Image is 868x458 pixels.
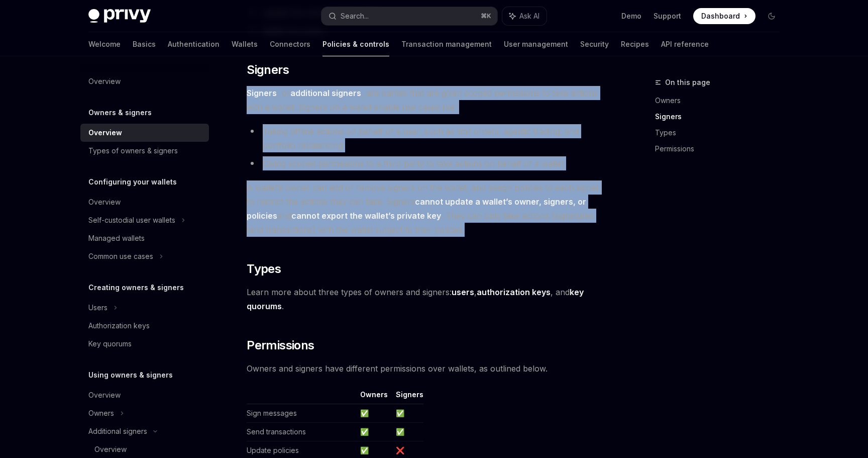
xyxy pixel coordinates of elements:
a: Recipes [621,32,649,56]
img: dark logo [88,9,151,23]
strong: users [452,287,474,297]
td: ✅ [356,423,392,441]
li: Giving scoped permissions to a third-party to take actions on behalf of a wallet [247,156,609,170]
a: Dashboard [693,8,755,24]
div: Additional signers [88,425,147,437]
a: Connectors [270,32,310,56]
div: Types of owners & signers [88,145,178,157]
td: Sign messages [247,404,356,423]
a: Overview [80,72,209,90]
a: Signers [655,109,788,125]
button: Search...⌘K [321,7,497,25]
span: Permissions [247,337,314,353]
h5: Owners & signers [88,107,152,119]
div: Overview [88,196,121,208]
strong: authorization keys [477,287,551,297]
a: User management [504,32,568,56]
button: Ask AI [502,7,547,25]
button: Toggle dark mode [764,8,780,24]
div: Overview [88,127,122,139]
a: Overview [80,386,209,404]
a: Key quorums [80,335,209,353]
a: Types of owners & signers [80,142,209,160]
span: On this page [665,76,710,88]
h5: Configuring your wallets [88,176,177,188]
span: Owners and signers have different permissions over wallets, as outlined below. [247,361,609,376]
a: Overview [80,124,209,142]
div: Overview [88,75,121,87]
strong: cannot update a wallet’s owner, signers, or policies [247,197,586,221]
a: Authorization keys [80,317,209,335]
a: Policies & controls [322,32,389,56]
a: Basics [133,32,156,56]
th: Signers [392,390,423,404]
span: Ask AI [519,11,539,21]
span: ⌘ K [481,12,491,20]
td: ✅ [356,404,392,423]
span: , or , are parties that are given scoped permissions to take actions with a wallet. Signers on a ... [247,86,609,114]
div: Users [88,302,107,314]
span: Learn more about three types of owners and signers: , , and . [247,285,609,313]
span: A wallet’s owner can add or remove signers on the wallet, and assign policies to each signer to r... [247,180,609,237]
a: users [452,287,474,298]
a: Managed wallets [80,229,209,247]
a: Wallets [232,32,258,56]
div: Overview [88,389,121,401]
a: Types [655,125,788,141]
td: Send transactions [247,423,356,441]
a: Demo [621,11,641,21]
a: API reference [661,32,709,56]
li: Taking offline actions on behalf of a user, such as limit orders, agentic trading, and portfolio ... [247,124,609,152]
div: Self-custodial user wallets [88,214,175,226]
strong: additional signers [290,88,361,98]
span: Types [247,261,281,277]
span: Signers [247,62,289,78]
a: Owners [655,93,788,109]
h5: Using owners & signers [88,369,173,381]
td: ✅ [392,404,423,423]
div: Key quorums [88,338,132,350]
div: Common use cases [88,250,153,262]
a: Overview [80,193,209,211]
a: authorization keys [477,287,551,298]
strong: cannot export the wallet’s private key [291,211,441,221]
div: Search... [341,10,369,22]
a: Authentication [168,32,220,56]
h5: Creating owners & signers [88,282,184,294]
th: Owners [356,390,392,404]
a: Support [654,11,681,21]
a: Transaction management [401,32,492,56]
a: Welcome [88,32,121,56]
span: Dashboard [701,11,740,21]
div: Managed wallets [88,232,145,244]
a: Permissions [655,141,788,157]
td: ✅ [392,423,423,441]
div: Overview [94,443,127,455]
strong: Signers [247,88,277,98]
a: Security [580,32,609,56]
div: Authorization keys [88,320,150,332]
div: Owners [88,407,114,419]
